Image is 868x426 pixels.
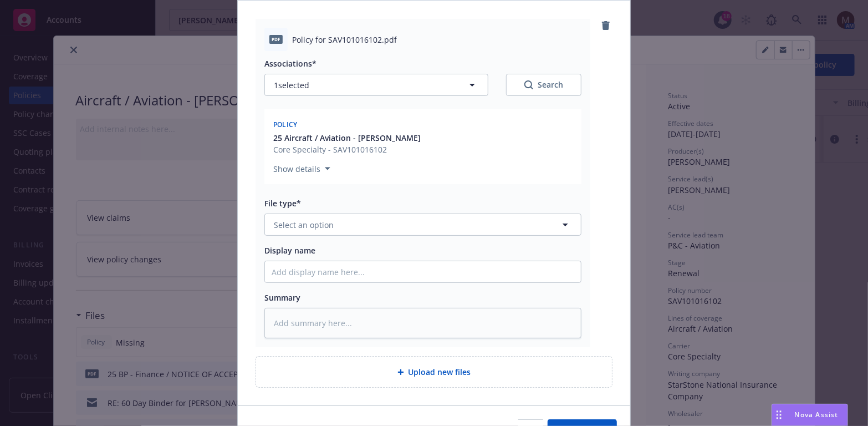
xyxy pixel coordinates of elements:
button: Nova Assist [772,404,848,426]
span: Upload new files [409,366,471,378]
span: Nova Assist [795,410,839,419]
div: Drag to move [772,404,786,425]
div: Upload new files [256,356,612,388]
